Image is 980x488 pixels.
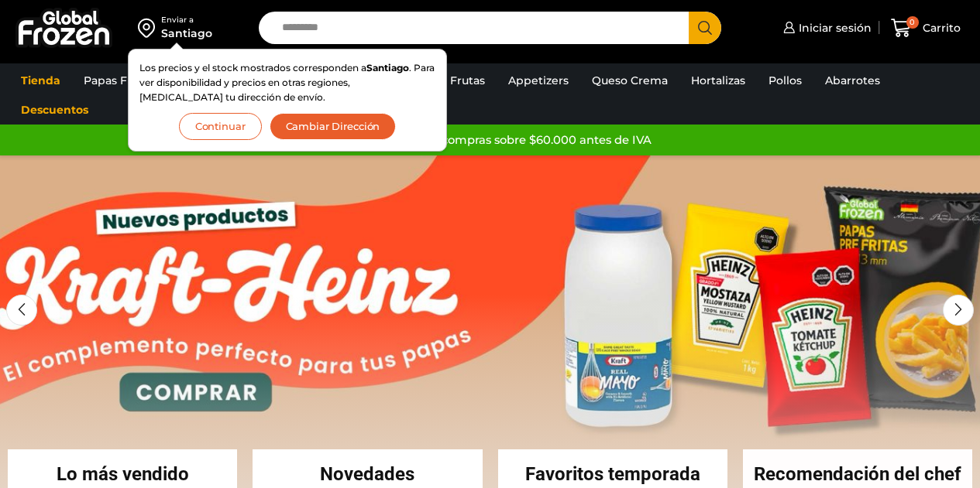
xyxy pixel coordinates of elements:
h2: Recomendación del chef [743,465,972,483]
div: Enviar a [161,15,212,26]
div: Santiago [161,26,212,41]
button: Cambiar Dirección [270,113,397,140]
a: Iniciar sesión [779,12,872,43]
a: Descuentos [13,95,96,125]
a: Abarrotes [817,66,888,95]
div: Next slide [943,295,974,326]
h2: Novedades [253,465,482,483]
h2: Lo más vendido [8,465,237,483]
button: Continuar [179,113,262,140]
span: 0 [906,16,919,29]
span: Carrito [919,20,961,36]
a: Hortalizas [683,66,753,95]
p: Los precios y el stock mostrados corresponden a . Para ver disponibilidad y precios en otras regi... [139,60,435,105]
button: Search button [689,12,721,44]
a: Queso Crema [584,66,676,95]
h2: Favoritos temporada [498,465,727,483]
img: address-field-icon.svg [138,15,161,41]
div: Previous slide [6,295,37,326]
a: Pollos [761,66,810,95]
span: Iniciar sesión [795,20,872,36]
a: Papas Fritas [76,66,159,95]
a: Appetizers [500,66,576,95]
strong: Santiago [366,62,409,73]
a: Tienda [13,66,68,95]
a: 0 Carrito [887,10,965,46]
